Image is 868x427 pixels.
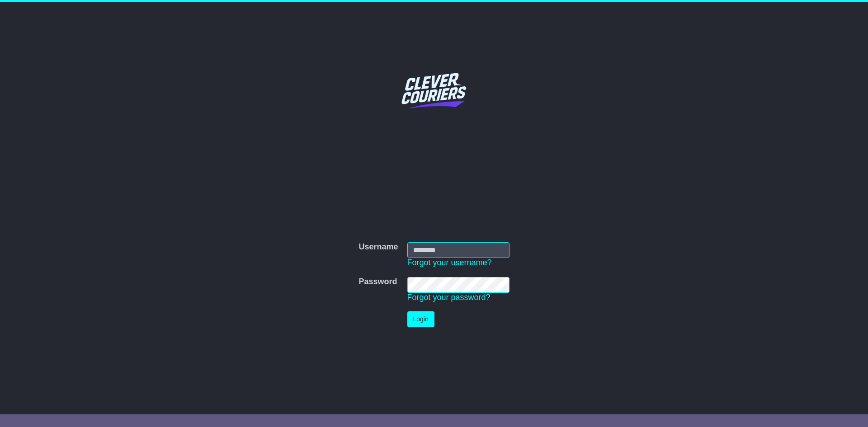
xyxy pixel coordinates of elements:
[359,242,398,252] label: Username
[407,258,492,267] a: Forgot your username?
[396,52,472,129] img: Clever Couriers
[407,311,434,327] button: Login
[407,293,491,302] a: Forgot your password?
[359,277,397,287] label: Password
